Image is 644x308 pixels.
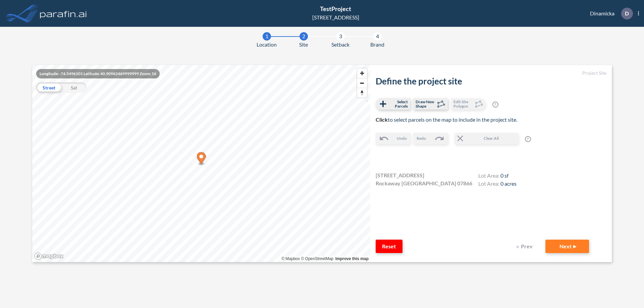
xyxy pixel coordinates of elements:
span: Rockaway [GEOGRAPHIC_DATA] 07866 [376,179,472,187]
span: Undo [397,135,407,141]
div: Map marker [197,152,206,166]
span: Redo [417,135,426,141]
button: Redo [413,133,448,144]
img: logo [39,7,88,20]
h4: Lot Area: [478,172,517,180]
span: Brand [370,41,384,49]
a: OpenStreetMap [301,256,333,261]
div: [STREET_ADDRESS] [312,13,359,21]
p: D [625,10,629,16]
button: Zoom in [357,68,367,78]
button: Undo [376,133,410,144]
button: Reset bearing to north [357,88,367,98]
div: Sat [61,82,87,93]
div: 1 [263,32,271,41]
div: Dinamicka [580,8,639,19]
span: Clear All [465,135,518,141]
span: Location [257,41,277,49]
span: 0 sf [500,172,508,179]
div: 4 [373,32,382,41]
span: ? [492,102,498,108]
button: Prev [512,240,539,253]
button: Reset [376,240,402,253]
div: Street [36,82,61,93]
span: Select Parcels [388,100,408,108]
span: Site [299,41,308,49]
canvas: Map [32,65,370,262]
b: Click [376,116,388,123]
span: Draw New Shape [416,100,435,108]
a: Improve this map [335,256,369,261]
div: 2 [300,32,308,41]
span: Setback [331,41,350,49]
a: Mapbox [281,256,300,261]
span: TestProject [320,5,351,12]
span: [STREET_ADDRESS] [376,171,424,179]
button: Clear All [454,133,518,144]
span: ? [525,136,531,142]
span: Reset bearing to north [357,88,367,98]
h5: Project Site [376,70,606,76]
div: 3 [336,32,345,41]
a: Mapbox homepage [34,252,64,260]
button: Next [545,240,589,253]
h2: Define the project site [376,76,606,86]
span: 0 acres [500,180,517,187]
div: Longitude: -74.5496101 Latitude: 40.90962469999999 Zoom: 16 [36,69,160,78]
h4: Lot Area: [478,180,517,188]
span: Edit Site Polygon [453,100,473,108]
button: Zoom out [357,78,367,88]
span: to select parcels on the map to include in the project site. [376,116,517,123]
